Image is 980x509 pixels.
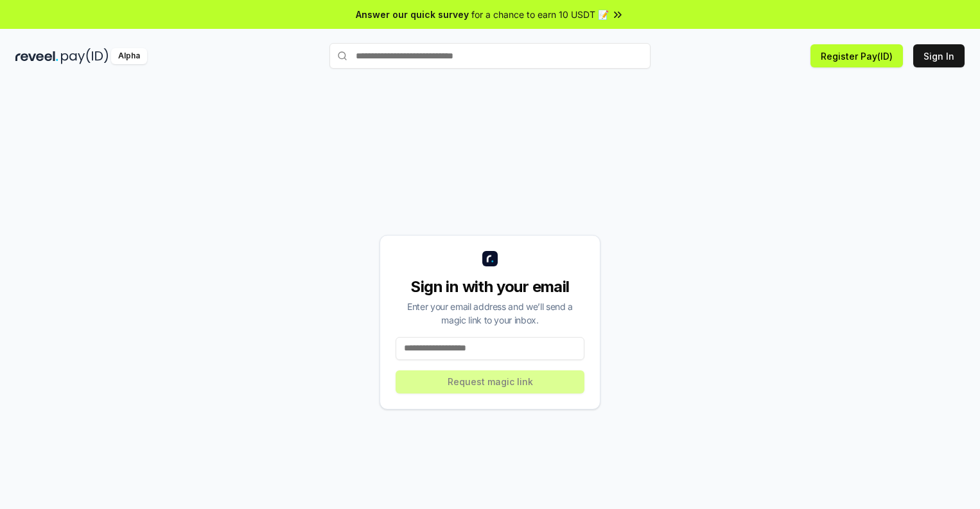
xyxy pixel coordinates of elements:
button: Sign In [913,44,965,67]
span: Answer our quick survey [356,8,469,21]
button: Register Pay(ID) [810,44,903,67]
div: Enter your email address and we’ll send a magic link to your inbox. [396,300,584,327]
img: pay_id [61,48,109,64]
img: logo_small [482,251,498,266]
div: Sign in with your email [396,277,584,297]
img: reveel_dark [15,48,58,64]
span: for a chance to earn 10 USDT 📝 [471,8,609,21]
div: Alpha [111,48,147,64]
